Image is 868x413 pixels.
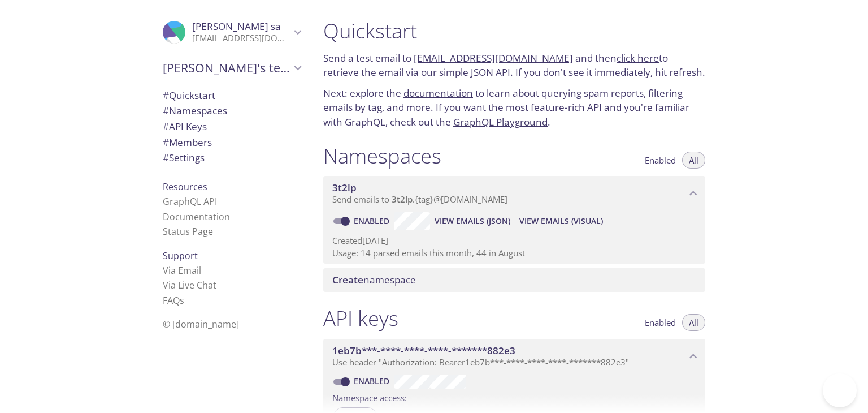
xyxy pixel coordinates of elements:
button: View Emails (Visual) [515,212,607,230]
span: # [163,89,169,102]
a: GraphQL API [163,195,217,208]
a: [EMAIL_ADDRESS][DOMAIN_NAME] [414,51,573,64]
span: API Keys [163,120,207,133]
span: [PERSON_NAME]'s team [163,60,290,76]
button: Enabled [638,152,683,169]
span: [PERSON_NAME] sa [192,20,281,33]
div: API Keys [154,119,310,135]
span: # [163,151,169,164]
a: Enabled [352,216,394,226]
span: Support [163,249,198,262]
span: # [163,120,169,133]
span: # [163,104,169,117]
div: Create namespace [323,268,705,292]
span: Create [332,273,363,286]
button: All [682,314,705,331]
span: Send emails to . {tag} @[DOMAIN_NAME] [332,193,507,205]
a: GraphQL Playground [453,115,548,128]
button: View Emails (JSON) [430,212,515,230]
div: Team Settings [154,150,310,166]
span: © [DOMAIN_NAME] [163,318,239,330]
span: Quickstart [163,89,215,102]
a: Via Live Chat [163,279,216,291]
p: Next: explore the to learn about querying spam reports, filtering emails by tag, and more. If you... [323,86,705,130]
div: Asa sa [154,14,310,51]
span: namespace [332,273,416,286]
span: 3t2lp [332,181,357,194]
p: Created [DATE] [332,235,696,247]
iframe: Help Scout Beacon - Open [823,373,857,407]
div: Asa's team [154,53,310,83]
a: click here [617,51,659,64]
a: Via Email [163,264,201,277]
p: [EMAIL_ADDRESS][DOMAIN_NAME] [192,33,290,44]
a: FAQ [163,294,184,307]
p: Usage: 14 parsed emails this month, 44 in August [332,247,696,259]
span: Resources [163,180,207,193]
div: Quickstart [154,88,310,104]
span: Namespaces [163,104,227,117]
label: Namespace access: [332,389,407,405]
p: Send a test email to and then to retrieve the email via our simple JSON API. If you don't see it ... [323,51,705,80]
a: Documentation [163,210,230,223]
div: Namespaces [154,103,310,119]
h1: Namespaces [323,143,441,169]
span: Settings [163,151,205,164]
button: Enabled [638,314,683,331]
h1: Quickstart [323,18,705,44]
span: View Emails (Visual) [519,214,603,228]
h1: API keys [323,306,398,331]
span: # [163,136,169,149]
div: Members [154,135,310,150]
span: Members [163,136,212,149]
a: Enabled [352,376,394,386]
div: 3t2lp namespace [323,176,705,211]
a: documentation [403,87,473,100]
span: s [180,294,184,307]
button: All [682,152,705,169]
span: 3t2lp [392,193,413,205]
a: Status Page [163,225,213,238]
span: View Emails (JSON) [435,214,510,228]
